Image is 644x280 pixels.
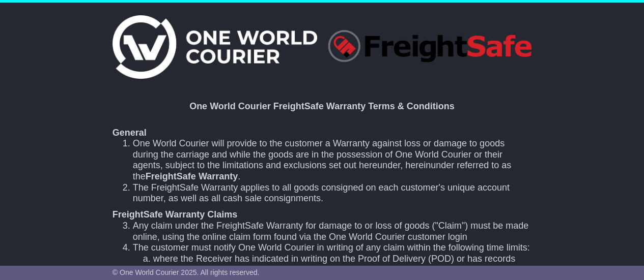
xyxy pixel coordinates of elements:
span: © One World Courier 2025. All rights reserved. [113,268,260,276]
div: General [113,128,531,139]
div: One World Courier FreightSafe Warranty Terms & Conditions [113,101,531,112]
li: Any claim under the FreightSafe Warranty for damage to or loss of goods ("Claim") must be made on... [133,221,531,242]
div: FreightSafe Warranty Claims [113,209,531,221]
li: The FreightSafe Warranty applies to all goods consigned on each customer's unique account number,... [133,182,531,204]
li: One World Courier will provide to the customer a Warranty against loss or damage to goods during ... [133,138,531,182]
b: FreightSafe Warranty [146,171,238,181]
img: Light [113,15,317,79]
img: logo-freight-safe.png [327,8,532,86]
